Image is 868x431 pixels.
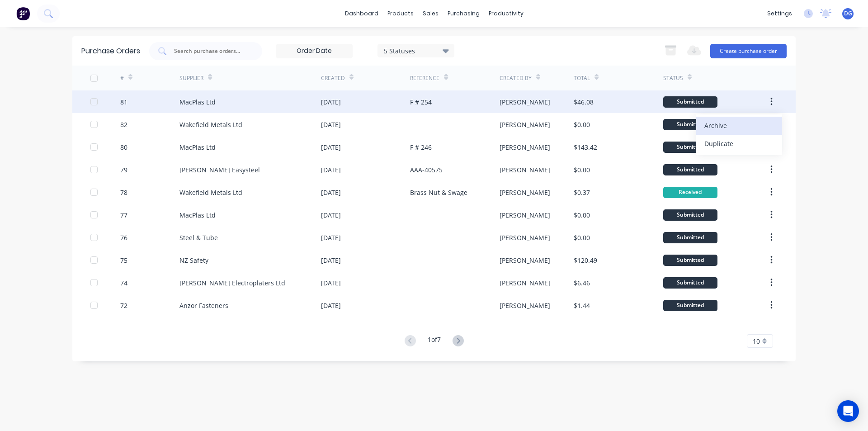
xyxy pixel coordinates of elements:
[704,137,774,150] div: Duplicate
[574,165,590,175] div: $0.00
[179,142,216,152] div: MacPlas Ltd
[663,164,717,175] div: Submitted
[500,74,532,82] div: Created By
[179,165,260,175] div: [PERSON_NAME] Easysteel
[120,188,127,197] div: 78
[120,256,127,265] div: 75
[321,120,341,129] div: [DATE]
[410,188,467,197] div: Brass Nut & Swage
[663,187,717,198] div: Received
[500,233,550,242] div: [PERSON_NAME]
[500,120,550,129] div: [PERSON_NAME]
[704,119,774,132] div: Archive
[276,44,352,58] input: Order Date
[179,97,216,107] div: MacPlas Ltd
[663,255,717,266] div: Submitted
[663,119,717,130] div: Submitted
[179,74,203,82] div: Supplier
[16,7,30,20] img: Factory
[179,120,242,129] div: Wakefield Metals Ltd
[663,142,717,153] div: Submitted
[179,233,218,242] div: Steel & Tube
[837,400,859,422] div: Open Intercom Messenger
[179,210,216,220] div: MacPlas Ltd
[663,300,717,311] div: Submitted
[120,120,127,129] div: 82
[321,74,345,82] div: Created
[321,165,341,175] div: [DATE]
[500,188,550,197] div: [PERSON_NAME]
[321,301,341,310] div: [DATE]
[500,210,550,220] div: [PERSON_NAME]
[321,142,341,152] div: [DATE]
[753,336,760,346] span: 10
[410,74,439,82] div: Reference
[321,210,341,220] div: [DATE]
[410,165,443,175] div: AAA-40575
[484,7,528,20] div: productivity
[179,256,208,265] div: NZ Safety
[120,233,127,242] div: 76
[340,7,383,20] a: dashboard
[663,277,717,289] div: Submitted
[500,165,550,175] div: [PERSON_NAME]
[120,301,127,310] div: 72
[179,278,285,288] div: [PERSON_NAME] Electroplaters Ltd
[81,46,140,57] div: Purchase Orders
[120,278,127,288] div: 74
[179,301,228,310] div: Anzor Fasteners
[321,256,341,265] div: [DATE]
[384,46,448,55] div: 5 Statuses
[120,74,124,82] div: #
[574,278,590,288] div: $6.46
[443,7,484,20] div: purchasing
[179,188,242,197] div: Wakefield Metals Ltd
[410,142,432,152] div: F # 246
[418,7,443,20] div: sales
[321,278,341,288] div: [DATE]
[574,188,590,197] div: $0.37
[120,97,127,107] div: 81
[500,256,550,265] div: [PERSON_NAME]
[663,209,717,221] div: Submitted
[663,232,717,243] div: Submitted
[321,97,341,107] div: [DATE]
[383,7,418,20] div: products
[763,7,797,20] div: settings
[844,9,852,18] span: DG
[574,301,590,310] div: $1.44
[500,142,550,152] div: [PERSON_NAME]
[500,97,550,107] div: [PERSON_NAME]
[321,188,341,197] div: [DATE]
[574,233,590,242] div: $0.00
[574,97,594,107] div: $46.08
[120,165,127,175] div: 79
[120,142,127,152] div: 80
[428,335,441,348] div: 1 of 7
[574,256,597,265] div: $120.49
[574,120,590,129] div: $0.00
[410,97,432,107] div: F # 254
[574,142,597,152] div: $143.42
[663,74,683,82] div: Status
[500,278,550,288] div: [PERSON_NAME]
[663,96,717,108] div: Submitted
[710,44,787,58] button: Create purchase order
[574,74,590,82] div: Total
[574,210,590,220] div: $0.00
[500,301,550,310] div: [PERSON_NAME]
[173,47,248,56] input: Search purchase orders...
[120,210,127,220] div: 77
[321,233,341,242] div: [DATE]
